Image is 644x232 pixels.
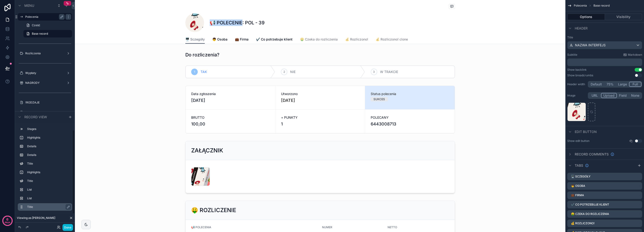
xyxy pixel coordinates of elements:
[24,3,34,8] span: Menu
[567,82,586,86] label: Header width
[605,14,642,20] button: Visibility
[571,193,584,197] label: 💼 Firma
[575,163,583,168] span: Tabs
[25,110,71,114] label: !FORMY
[345,37,368,42] span: 💰 Rozliczono!
[567,41,642,49] button: NAZWA INTERFEJS
[24,114,47,119] span: Record view
[300,35,338,44] a: 🤑 Czeka do rozliczenia
[32,32,48,36] span: Base record
[575,152,609,157] span: Record comments
[27,162,70,166] label: Title
[27,196,70,200] label: List
[185,37,205,42] span: 🖥️ Sczegóły
[25,71,65,75] label: Wypłaty
[27,170,70,174] label: Highlights
[593,4,610,7] span: Base record
[567,94,586,97] label: Image
[567,14,605,20] button: Options
[212,37,227,42] span: 👦 Osoba
[25,101,71,104] label: !RODZAJE
[23,30,72,37] a: Base record
[27,127,70,131] label: Stages
[27,153,70,157] label: Details
[212,35,227,44] a: 👦 Osoba
[567,68,587,72] div: Show backlink
[567,139,589,143] label: Show edit button
[567,59,642,66] div: scrollable content
[376,35,408,44] a: 💰 Rozliczono! clone
[567,74,593,77] div: Show breadcrumbs
[567,53,577,57] label: Subtitle
[27,188,70,191] label: List
[571,221,595,225] label: 💰 Rozliczono!
[185,35,205,44] a: 🖥️ Sczegóły
[256,37,293,42] span: ✔️ Co potrzebuje klient
[604,82,616,87] button: 75%
[27,136,70,140] label: Highlights
[300,37,338,42] span: 🤑 Czeka do rozliczenia
[617,93,629,98] button: Field
[32,23,40,27] span: Cześć
[25,52,65,55] label: Rozliczenia
[17,216,55,220] span: Viewing as [PERSON_NAME]
[27,144,70,148] label: Details
[589,93,601,98] button: URL
[575,43,606,48] span: NAZWA INTERFEJS
[571,175,590,178] label: 🖥️ Sczegóły
[616,82,629,87] button: Large
[345,35,368,44] a: 💰 Rozliczono!
[376,37,408,42] span: 💰 Rozliczono! clone
[235,37,249,42] span: 💼 Firma
[575,129,597,134] span: Edit button
[62,224,73,231] button: Done
[575,26,588,31] span: Header
[589,82,604,87] button: Default
[5,219,10,225] p: days
[601,93,617,98] button: Upload
[629,93,641,98] button: None
[574,4,587,7] span: Polecenia
[15,122,75,215] div: scrollable content
[571,212,609,216] label: 🤑 Czeka do rozliczenia
[235,35,249,44] a: 💼 Firma
[25,15,63,19] label: Polecenia
[25,81,65,85] label: NAGRODY
[27,179,70,183] label: Title
[6,217,8,222] p: 6
[256,35,293,44] a: ✔️ Co potrzebuje klient
[629,82,641,87] button: Full
[567,36,642,39] label: Title
[571,184,585,188] label: 👦 Osoba
[628,53,642,57] span: Markdown
[623,53,642,57] a: Markdown
[571,203,609,206] label: ✔️ Co potrzebuje klient
[210,19,265,26] h1: 📢 POLECENIE: POL - 39
[23,22,72,29] a: Cześć
[27,205,68,209] label: Title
